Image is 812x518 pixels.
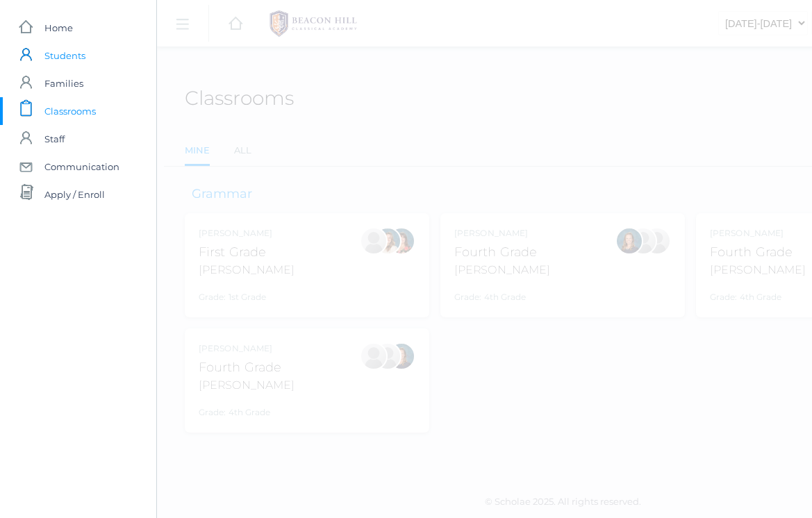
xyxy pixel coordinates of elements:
span: Staff [44,125,65,153]
span: Home [44,14,73,42]
span: Communication [44,153,119,181]
span: Students [44,42,85,69]
span: Classrooms [44,97,96,125]
span: Families [44,69,83,97]
span: Apply / Enroll [44,181,105,208]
